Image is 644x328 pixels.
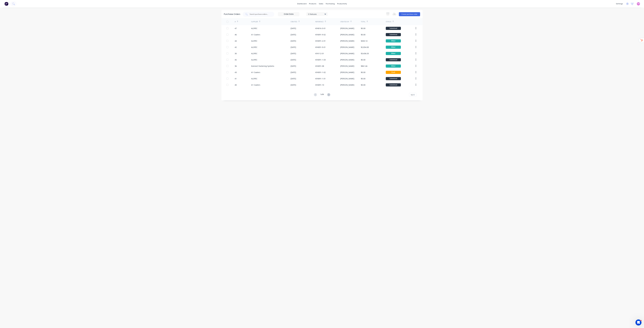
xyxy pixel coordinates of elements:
div: [DATE] [291,65,296,67]
div: 5 Statuses [308,13,326,15]
div: 47 [235,27,237,30]
div: Billed [386,46,401,49]
div: A1 Coaters [251,71,260,74]
div: Status [386,21,391,23]
div: Supplier [251,21,258,23]
div: [DATE] [291,52,296,55]
div: 45 [235,58,237,61]
div: Submitted [386,33,401,36]
div: productivity [336,2,348,6]
div: $0.00 [361,27,365,30]
div: $3,436.03 [361,52,369,55]
div: sales [318,2,325,6]
div: KF4091-08 [315,65,324,67]
div: # [235,21,236,23]
div: Billed [386,52,401,55]
div: ALSPEC [251,58,257,61]
div: [PERSON_NAME] [340,58,354,61]
div: $861.66 [361,65,367,67]
div: KF4091-1-03 [315,58,326,61]
div: $0.00 [361,58,365,61]
div: 1 of 4 [320,93,324,97]
div: 42 [235,46,237,49]
div: KF4091-9-01 [315,46,326,49]
div: [PERSON_NAME] [340,46,354,49]
div: 46 [235,33,237,36]
div: Submitted [386,83,401,86]
div: purchasing [325,2,336,6]
div: KF4091-10 [315,84,324,86]
div: $0.00 [361,33,365,36]
div: Created [291,21,297,23]
div: A1 Coaters [251,33,260,36]
img: Factory [5,2,8,6]
div: 40 [235,84,237,86]
div: 43 [235,71,237,74]
div: Purchase Orders [224,13,240,16]
div: settings [615,2,624,6]
div: ALSPEC [251,46,257,49]
div: [PERSON_NAME] [340,52,354,55]
div: [PERSON_NAME] [340,27,354,30]
div: Reference [315,21,324,23]
div: ALSPEC [251,27,257,30]
div: Submitted [386,77,401,80]
div: KF4091-2-01 [315,40,326,42]
div: 41 [235,77,237,80]
div: ALSPEC [251,40,257,42]
div: 44 [235,40,237,42]
div: [DATE] [291,33,296,36]
div: $0.00 [361,77,365,80]
div: KF4091-1-02 [315,71,326,74]
div: ALSPEC [251,77,257,80]
div: [DATE] [291,77,296,80]
div: [PERSON_NAME] [340,84,354,86]
span: SW [637,3,640,5]
button: Create purchase order [399,12,420,16]
div: KF4091-9-02 [315,33,326,36]
div: [DATE] [291,46,296,49]
div: KF4112-01 [315,52,324,55]
a: dashboard [296,2,308,6]
div: ALSPEC [251,52,257,55]
span: 10 [411,93,413,96]
div: A1 Coaters [251,84,260,86]
input: Order Date [278,12,299,16]
div: $0.00 [361,71,365,74]
div: [DATE] [291,71,296,74]
div: Total [361,21,365,23]
div: [PERSON_NAME] [340,33,354,36]
div: Created By [340,21,349,23]
div: [PERSON_NAME] [340,77,354,80]
div: Konnect Fastening Systems [251,65,274,67]
div: KF4091-1-01 [315,77,326,80]
input: Search purchase orders... [249,13,270,15]
div: [DATE] [291,40,296,42]
div: [PERSON_NAME] [340,40,354,42]
div: $2,054.00 [361,46,369,49]
div: products [308,2,318,6]
div: [DATE] [291,27,296,30]
div: Submitted [386,58,401,61]
div: $450.14 [361,40,367,42]
div: Draft [386,71,401,74]
div: [PERSON_NAME] [340,71,354,74]
div: Submitted [386,27,401,30]
div: Billed [386,39,401,42]
div: 36 [235,65,237,67]
div: [PERSON_NAME] [340,65,354,67]
div: [DATE] [291,84,296,86]
div: Billed [386,64,401,68]
div: [DATE] [291,58,296,61]
iframe: Intercom live chat [635,319,641,325]
div: KF4016-3-01 [315,27,326,30]
div: 30 [235,52,237,55]
div: $0.00 [361,84,365,86]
